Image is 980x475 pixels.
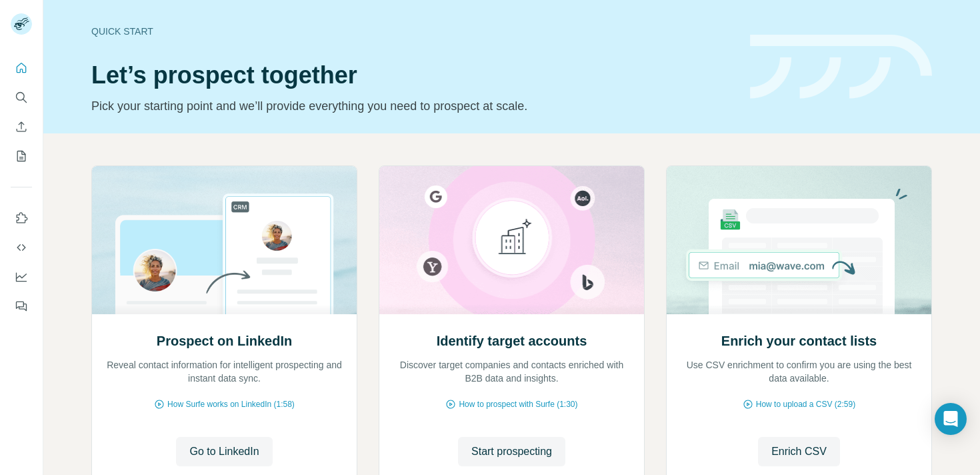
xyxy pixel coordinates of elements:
[11,294,32,318] button: Feedback
[11,85,32,109] button: Search
[11,265,32,289] button: Dashboard
[680,358,918,385] p: Use CSV enrichment to confirm you are using the best data available.
[11,56,32,80] button: Quick start
[437,332,587,350] h2: Identify target accounts
[11,115,32,139] button: Enrich CSV
[459,398,577,410] span: How to prospect with Surfe (1:30)
[105,358,343,385] p: Reveal contact information for intelligent prospecting and instant data sync.
[721,332,877,350] h2: Enrich your contact lists
[91,166,357,314] img: Prospect on LinkedIn
[176,437,272,466] button: Go to LinkedIn
[471,444,552,460] span: Start prospecting
[11,235,32,260] button: Use Surfe API
[91,62,734,89] h1: Let’s prospect together
[666,166,932,314] img: Enrich your contact lists
[750,35,932,99] img: banner
[771,444,827,460] span: Enrich CSV
[393,358,631,385] p: Discover target companies and contacts enriched with B2B data and insights.
[167,398,295,410] span: How Surfe works on LinkedIn (1:58)
[756,398,855,410] span: How to upload a CSV (2:59)
[379,166,645,314] img: Identify target accounts
[157,332,292,350] h2: Prospect on LinkedIn
[11,206,32,230] button: Use Surfe on LinkedIn
[91,97,734,115] p: Pick your starting point and we’ll provide everything you need to prospect at scale.
[11,144,32,168] button: My lists
[91,25,734,38] div: Quick start
[758,437,840,466] button: Enrich CSV
[458,437,565,466] button: Start prospecting
[935,403,967,435] div: Ouvrir le Messenger Intercom
[189,444,259,460] span: Go to LinkedIn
